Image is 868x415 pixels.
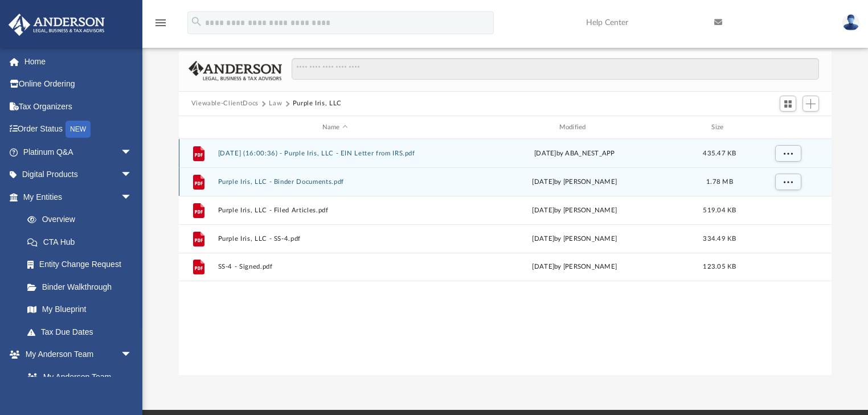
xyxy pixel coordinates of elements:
a: Digital Productsarrow_drop_down [8,163,149,186]
button: Law [269,98,282,109]
a: Platinum Q&Aarrow_drop_down [8,141,149,163]
div: [DATE] by [PERSON_NAME] [457,206,692,216]
a: CTA Hub [16,231,149,253]
button: More options [775,145,801,162]
span: arrow_drop_down [121,163,144,187]
span: 1.78 MB [706,179,733,185]
button: Switch to Grid View [780,96,797,112]
div: grid [179,139,832,375]
a: Binder Walkthrough [16,276,149,298]
button: SS-4 - Signed.pdf [218,264,452,271]
button: [DATE] (16:00:36) - Purple Iris, LLC - EIN Letter from IRS.pdf [218,150,452,157]
span: arrow_drop_down [121,141,144,164]
input: Search files and folders [292,58,819,80]
div: [DATE] by ABA_NEST_APP [457,149,692,159]
span: arrow_drop_down [121,186,144,209]
span: 435.47 KB [703,150,736,157]
button: Add [803,96,820,112]
a: My Anderson Team [16,365,138,388]
a: Home [8,50,149,73]
i: menu [154,16,167,30]
button: Purple Iris, LLC - Binder Documents.pdf [218,178,452,186]
div: Size [697,122,742,133]
a: Entity Change Request [16,253,149,276]
a: My Blueprint [16,298,144,321]
div: [DATE] by [PERSON_NAME] [457,234,692,244]
a: Order StatusNEW [8,118,149,141]
div: Name [217,122,452,133]
a: menu [154,22,167,30]
span: 123.05 KB [703,264,736,270]
button: Viewable-ClientDocs [191,98,259,109]
a: Tax Organizers [8,95,149,118]
button: More options [775,174,801,191]
button: Purple Iris, LLC [293,98,342,109]
a: My Entitiesarrow_drop_down [8,186,149,208]
a: Tax Due Dates [16,321,149,343]
span: arrow_drop_down [121,343,144,367]
span: 334.49 KB [703,236,736,242]
button: Purple Iris, LLC - SS-4.pdf [218,235,452,243]
a: My Anderson Teamarrow_drop_down [8,343,144,366]
div: id [183,122,212,133]
div: id [747,122,827,133]
span: 519.04 KB [703,207,736,213]
i: search [190,15,203,28]
a: Overview [16,208,149,231]
button: Purple Iris, LLC - Filed Articles.pdf [218,207,452,214]
div: [DATE] by [PERSON_NAME] [457,262,692,273]
div: NEW [65,121,91,138]
img: User Pic [842,14,859,31]
div: [DATE] by [PERSON_NAME] [457,177,692,187]
a: Online Ordering [8,73,149,96]
img: Anderson Advisors Platinum Portal [5,14,108,36]
div: Modified [457,122,691,133]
